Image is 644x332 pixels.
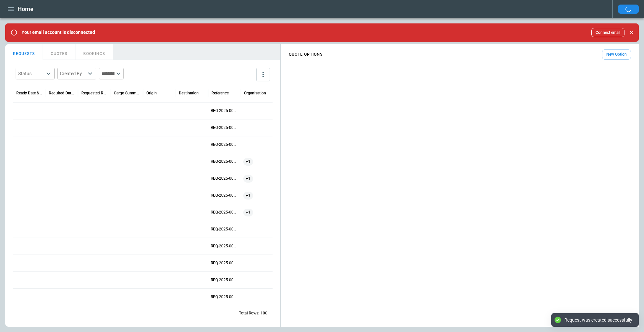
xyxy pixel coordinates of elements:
p: REQ-2025-001930 [211,142,238,147]
button: more [256,68,270,81]
div: Created By [60,70,86,77]
div: Reference [211,91,229,95]
h4: QUOTE OPTIONS [289,53,323,56]
div: scrollable content [281,47,639,62]
button: Close [627,28,636,37]
button: QUOTES [43,44,75,60]
p: REQ-2025-001924 [211,243,238,249]
button: Connect email [591,28,624,37]
button: New Option [602,49,631,60]
div: Cargo Summary [114,91,140,95]
div: Required Date & Time (UTC) [49,91,75,95]
span: +1 [243,153,253,170]
span: +1 [243,170,253,187]
div: dismiss [627,25,636,40]
div: Destination [179,91,199,95]
p: Your email account is disconnected [21,30,95,35]
div: Ready Date & Time (UTC) [16,91,42,95]
p: REQ-2025-001922 [211,277,238,283]
p: REQ-2025-001932 [211,108,238,114]
p: REQ-2025-001931 [211,125,238,131]
h1: Home [18,5,34,13]
div: Requested Route [81,91,107,95]
span: +1 [243,204,253,221]
div: Origin [146,91,157,95]
p: REQ-2025-001926 [211,210,238,215]
p: REQ-2025-001929 [211,159,238,164]
div: Status [18,70,44,77]
p: REQ-2025-001927 [211,193,238,198]
span: +1 [243,187,253,204]
div: Request was created successfully [564,317,632,323]
p: REQ-2025-001928 [211,176,238,181]
button: REQUESTS [5,44,43,60]
div: Organisation [244,91,266,95]
p: REQ-2025-001923 [211,260,238,266]
p: REQ-2025-001925 [211,227,238,232]
p: Total Rows: [239,311,259,316]
p: REQ-2025-001921 [211,294,238,300]
p: 100 [261,311,267,316]
button: BOOKINGS [75,44,113,60]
